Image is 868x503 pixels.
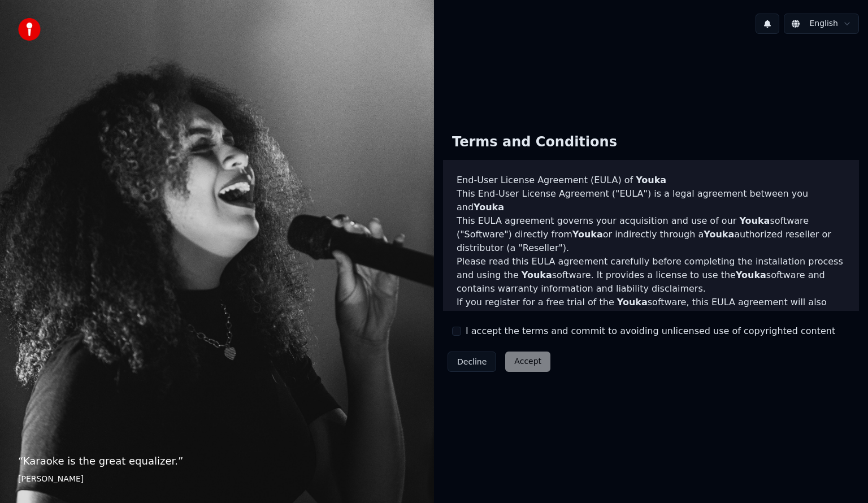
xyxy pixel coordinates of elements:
[636,175,666,185] span: Youka
[736,270,766,280] span: Youka
[457,214,845,255] p: This EULA agreement governs your acquisition and use of our software ("Software") directly from o...
[457,296,845,350] p: If you register for a free trial of the software, this EULA agreement will also govern that trial...
[18,474,416,485] footer: [PERSON_NAME]
[704,229,734,240] span: Youka
[18,453,416,469] p: “ Karaoke is the great equalizer. ”
[739,215,770,226] span: Youka
[474,202,504,213] span: Youka
[466,324,835,338] label: I accept the terms and commit to avoiding unlicensed use of copyrighted content
[457,174,845,187] h3: End-User License Agreement (EULA) of
[522,270,552,280] span: Youka
[617,297,648,307] span: Youka
[457,255,845,296] p: Please read this EULA agreement carefully before completing the installation process and using th...
[448,352,496,372] button: Decline
[443,124,626,161] div: Terms and Conditions
[457,187,845,214] p: This End-User License Agreement ("EULA") is a legal agreement between you and
[572,229,603,240] span: Youka
[759,310,789,321] span: Youka
[18,18,41,41] img: youka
